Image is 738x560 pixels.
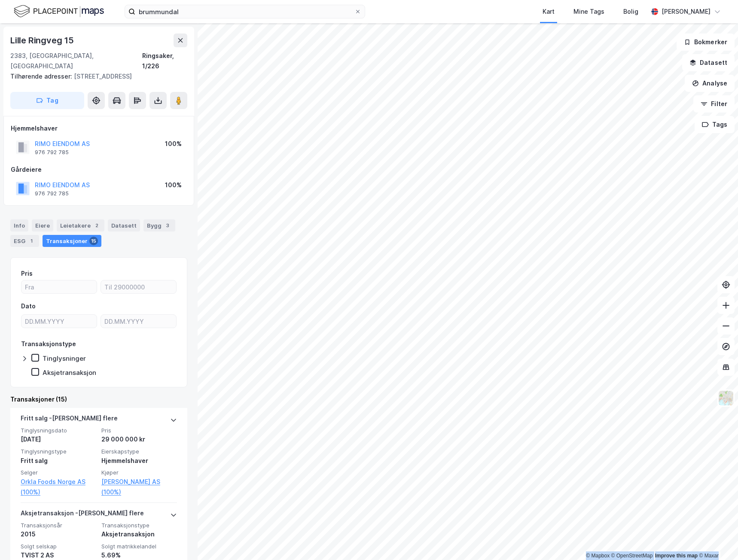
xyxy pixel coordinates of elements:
[21,301,36,311] div: Dato
[43,235,101,247] div: Transaksjoner
[21,456,96,466] div: Fritt salg
[89,237,98,245] div: 15
[21,434,96,444] div: [DATE]
[101,529,177,539] div: Aksjetransaksjon
[21,529,96,539] div: 2015
[165,180,182,190] div: 100%
[101,456,177,466] div: Hjemmelshaver
[21,413,118,427] div: Fritt salg - [PERSON_NAME] flere
[101,469,177,476] span: Kjøper
[10,33,76,47] div: Lille Ringveg 15
[10,71,180,82] div: [STREET_ADDRESS]
[21,339,76,349] div: Transaksjonstype
[695,519,738,560] iframe: Chat Widget
[10,235,39,247] div: ESG
[101,448,177,455] span: Eierskapstype
[43,354,86,362] div: Tinglysninger
[21,315,97,328] input: DD.MM.YYYY
[655,553,698,559] a: Improve this map
[718,390,734,406] img: Z
[143,219,175,231] div: Bygg
[35,190,69,197] div: 976 792 785
[101,477,177,497] a: [PERSON_NAME] AS (100%)
[101,315,176,328] input: DD.MM.YYYY
[10,51,142,71] div: 2383, [GEOGRAPHIC_DATA], [GEOGRAPHIC_DATA]
[101,522,177,529] span: Transaksjonstype
[685,75,735,92] button: Analyse
[682,54,735,71] button: Datasett
[21,268,33,279] div: Pris
[10,73,74,80] span: Tilhørende adresser:
[92,221,101,230] div: 2
[10,92,84,109] button: Tag
[11,123,187,134] div: Hjemmelshaver
[163,221,172,230] div: 3
[135,5,354,18] input: Søk på adresse, matrikkel, gårdeiere, leietakere eller personer
[11,164,187,175] div: Gårdeiere
[21,543,96,550] span: Solgt selskap
[21,469,96,476] span: Selger
[101,427,177,434] span: Pris
[695,116,735,133] button: Tags
[10,394,187,405] div: Transaksjoner (15)
[693,95,735,113] button: Filter
[14,4,104,19] img: logo.f888ab2527a4732fd821a326f86c7f29.svg
[586,553,610,559] a: Mapbox
[21,448,96,455] span: Tinglysningstype
[57,219,104,231] div: Leietakere
[101,280,176,293] input: Til 29000000
[677,33,735,51] button: Bokmerker
[43,368,96,377] div: Aksjetransaksjon
[21,427,96,434] span: Tinglysningsdato
[32,219,53,231] div: Eiere
[662,6,711,17] div: [PERSON_NAME]
[611,553,653,559] a: OpenStreetMap
[21,280,97,293] input: Fra
[101,434,177,444] div: 29 000 000 kr
[695,519,738,560] div: Kontrollprogram for chat
[21,508,144,522] div: Aksjetransaksjon - [PERSON_NAME] flere
[573,6,604,17] div: Mine Tags
[101,543,177,550] span: Solgt matrikkelandel
[543,6,555,17] div: Kart
[21,522,96,529] span: Transaksjonsår
[27,237,36,245] div: 1
[623,6,638,17] div: Bolig
[165,139,182,149] div: 100%
[108,219,140,231] div: Datasett
[21,477,96,497] a: Orkla Foods Norge AS (100%)
[35,149,69,156] div: 976 792 785
[142,51,187,71] div: Ringsaker, 1/226
[10,219,28,231] div: Info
